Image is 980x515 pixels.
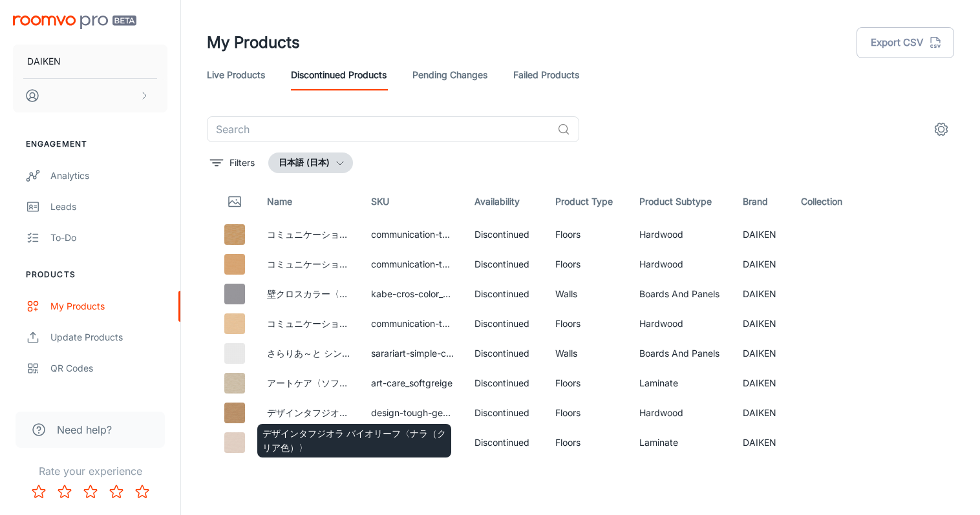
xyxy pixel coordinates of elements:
td: Discontinued [464,368,545,398]
td: Floors [545,368,629,398]
p: アートケア〈ソフトグレージュ柄〉 [267,376,350,390]
td: Discontinued [464,428,545,457]
td: Hardwood [629,249,733,279]
a: Live Products [207,59,265,90]
p: 壁クロスカラー〈グレー系〉 [267,287,350,301]
td: Floors [545,220,629,249]
td: communication-tough-vaioreaf-dw_sugi [361,220,465,249]
td: DAIKEN [732,428,791,457]
td: Laminate [629,428,733,457]
div: QR Codes [50,361,167,375]
td: Hardwood [629,309,733,339]
td: Floors [545,249,629,279]
td: DAIKEN [732,279,791,309]
td: Discontinued [464,398,545,428]
td: DAIKEN [732,339,791,368]
a: Discontinued Products [291,59,387,90]
button: Rate 1 star [26,479,52,505]
td: Hardwood [629,398,733,428]
p: さらりあ～と シンプルクリーン〈ストライプ柄（パールホワイト色）〉 [267,346,350,361]
p: デザインタフジオラ バイオリーフ〈ナラ（クリア色）〉 [267,406,350,420]
th: Brand [732,184,791,220]
td: Discontinued [464,220,545,249]
img: Roomvo PRO Beta [13,16,136,29]
button: settings [928,116,954,142]
th: Product Subtype [629,184,733,220]
div: Leads [50,200,167,214]
button: Rate 3 star [78,479,103,505]
span: Need help? [57,422,112,437]
p: Filters [229,156,255,170]
td: Boards And Panels [629,279,733,309]
td: DAIKEN [732,368,791,398]
td: art-care_softgreige [361,368,465,398]
td: sarariart-simple-clean_stripe_pattern_pearlwhite [361,339,465,368]
div: Analytics [50,169,167,183]
div: To-do [50,231,167,245]
td: Discontinued [464,249,545,279]
td: Discontinued [464,339,545,368]
button: Rate 2 star [52,479,78,505]
input: Search [207,116,552,142]
td: DAIKEN [732,309,791,339]
th: Product Type [545,184,629,220]
th: Name [257,184,361,220]
button: filter [207,152,258,173]
th: Collection [791,184,862,220]
button: 日本語 (日本) [268,152,353,173]
td: communication-toughii fw(wide type)_beach_light [361,249,465,279]
th: SKU [361,184,465,220]
button: Rate 5 star [129,479,155,505]
td: DAIKEN [732,398,791,428]
td: design-tough-geola-vaioreaf_nara_clear [361,398,465,428]
td: Floors [545,428,629,457]
p: コミュニケーションタフⅡFW（幅広タイプ）〈ビーチ（ライト色）〉 [267,257,350,271]
p: Rate your experience [10,463,170,479]
td: Walls [545,279,629,309]
td: DAIKEN [732,249,791,279]
button: Export CSV [857,27,954,58]
h1: My Products [207,31,300,54]
td: Boards And Panels [629,339,733,368]
a: Failed Products [513,59,579,90]
div: My Products [50,299,167,313]
td: communication-toughii-dw_hardmaple [361,309,465,339]
div: Update Products [50,330,167,344]
svg: Thumbnail [227,194,242,209]
td: Floors [545,309,629,339]
p: デザインタフジオラ バイオリーフ〈ナラ（クリア色）〉 [262,426,446,455]
td: Discontinued [464,279,545,309]
th: Availability [464,184,545,220]
td: DAIKEN [732,220,791,249]
p: コミュニケーションタフ バイオリーフDW〈杉〉 [267,227,350,242]
p: DAIKEN [27,54,61,68]
td: kabe-cros-color_gray [361,279,465,309]
td: Floors [545,398,629,428]
td: Laminate [629,368,733,398]
p: コミュニケーションタフⅡDW〈ハードメープル〉 [267,317,350,331]
a: Pending Changes [412,59,487,90]
button: Rate 4 star [103,479,129,505]
button: DAIKEN [13,45,167,78]
td: Discontinued [464,309,545,339]
td: Hardwood [629,220,733,249]
td: Walls [545,339,629,368]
